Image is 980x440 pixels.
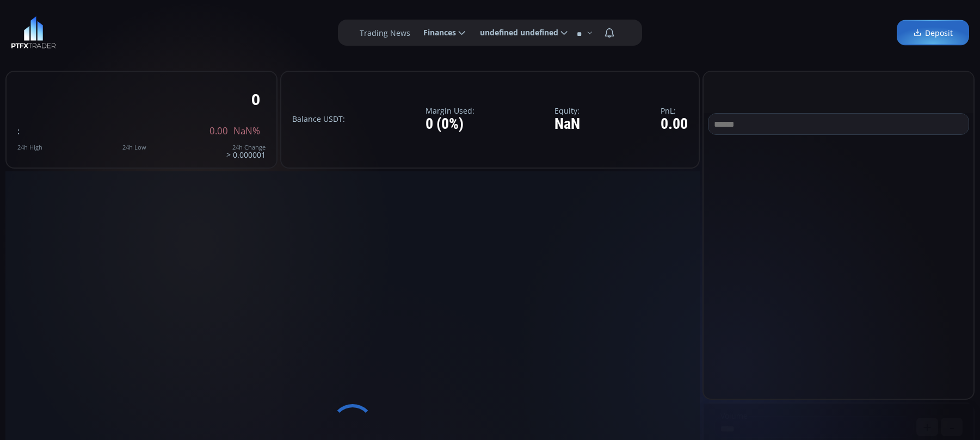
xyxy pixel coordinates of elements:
[226,144,266,151] div: 24h Change
[472,22,558,44] span: undefined undefined
[360,27,410,39] label: Trading News
[897,20,969,46] a: Deposit
[233,126,260,136] span: NaN%
[426,116,474,133] div: 0 (0%)
[11,16,56,49] img: LOGO
[661,107,688,115] label: PnL:
[251,91,260,108] div: 0
[661,116,688,133] div: 0.00
[17,125,20,137] span: :
[913,27,953,39] span: Deposit
[426,107,474,115] label: Margin Used:
[17,144,42,151] div: 24h High
[554,116,580,133] div: NaN
[292,115,345,123] label: Balance USDT:
[554,107,580,115] label: Equity:
[416,22,456,44] span: Finances
[122,144,146,151] div: 24h Low
[209,126,228,136] span: 0.00
[226,144,266,159] div: > 0.000001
